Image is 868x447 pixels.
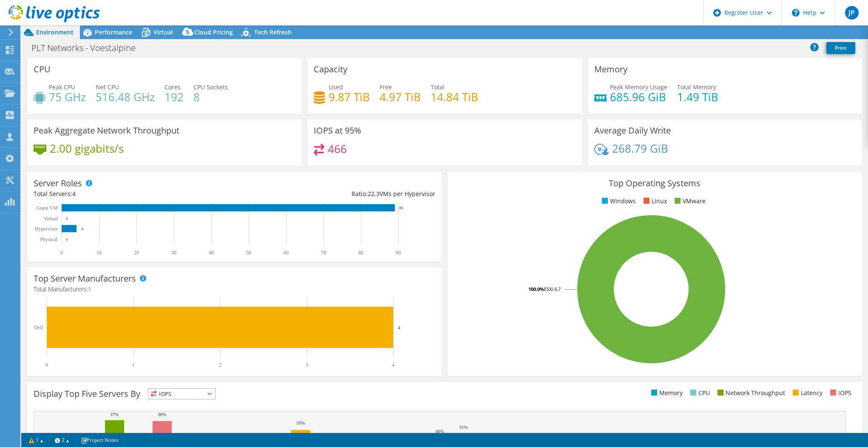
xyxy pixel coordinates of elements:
[49,92,86,102] h4: 75 GHz
[544,286,561,292] tspan: ESXi 6.7
[34,274,136,283] h3: Top Server Manufacturers
[60,250,63,256] text: 0
[234,189,435,199] div: Ratio: VMs per Hypervisor
[165,83,181,91] span: Cores
[715,388,785,398] li: Network Throughput
[36,28,74,36] span: Environment
[380,83,392,91] span: Free
[380,92,421,102] h4: 4.97 TiB
[594,126,671,135] h3: Average Daily Write
[649,388,683,398] li: Memory
[358,250,363,256] text: 80
[34,126,179,135] h3: Peak Aggregate Network Throughput
[306,362,308,368] text: 3
[314,65,347,74] h3: Capacity
[49,83,75,91] span: Peak CPU
[171,250,176,256] text: 30
[132,362,135,368] text: 1
[50,144,124,153] h4: 2.00 gigabits/s
[34,65,51,74] h3: CPU
[66,216,68,221] text: 0
[594,65,627,74] h3: Memory
[399,206,403,210] text: 89
[688,388,710,398] li: CPU
[34,179,82,188] h3: Server Roles
[600,196,636,206] li: Windows
[153,28,173,36] span: Virtual
[28,43,149,53] h1: PLT Networks - Voestalpine
[96,250,102,256] text: 10
[792,9,800,17] svg: \n
[284,250,289,256] text: 60
[296,420,305,425] text: 33%
[392,362,394,368] text: 4
[193,92,228,102] h4: 8
[328,144,347,154] h4: 466
[396,250,401,256] text: 90
[23,435,49,445] a: 1
[254,28,292,36] span: Tech Refresh
[194,28,233,36] span: Cloud Pricing
[398,325,400,330] text: 4
[35,226,58,232] text: Hypervisor
[45,362,48,368] text: 0
[431,83,445,91] span: Total
[37,205,58,211] text: Guest VM
[826,42,855,54] a: Print
[612,144,668,153] h4: 268.79 GiB
[828,388,851,398] li: IOPS
[246,250,251,256] text: 50
[72,190,76,198] span: 4
[329,92,370,102] h4: 9.87 TiB
[81,227,83,231] text: 4
[34,285,435,294] h4: Total Manufacturers:
[610,92,667,102] h4: 685.96 GiB
[641,196,667,206] li: Linux
[610,83,667,91] span: Peak Memory Usage
[40,236,57,242] text: Physical
[110,412,119,417] text: 37%
[677,83,716,91] span: Total Memory
[66,237,68,242] text: 0
[314,126,361,135] h3: IOPS at 95%
[34,189,234,199] div: Total Servers:
[75,435,125,445] a: Project Notes
[193,83,228,91] span: CPU Sockets
[435,429,444,434] text: 30%
[44,216,58,222] text: Virtual
[95,28,132,36] span: Performance
[134,250,139,256] text: 20
[219,362,221,368] text: 2
[528,286,544,292] tspan: 100.0%
[165,92,184,102] h4: 192
[454,179,856,188] h3: Top Operating Systems
[672,196,706,206] li: VMware
[677,92,718,102] h4: 1.49 TiB
[34,325,43,330] text: Dell
[148,389,215,399] span: IOPS
[209,250,214,256] text: 40
[96,92,155,102] h4: 516.48 GHz
[96,83,119,91] span: Net CPU
[49,435,75,445] a: 2
[158,412,166,417] text: 36%
[845,6,859,20] span: JP
[368,190,380,198] span: 22.3
[791,388,823,398] li: Latency
[329,83,343,91] span: Used
[88,285,91,293] span: 1
[459,424,468,430] text: 31%
[321,250,326,256] text: 70
[431,92,478,102] h4: 14.84 TiB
